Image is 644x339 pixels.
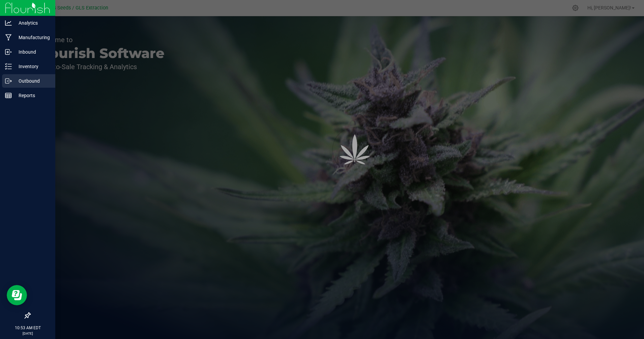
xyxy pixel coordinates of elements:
[5,92,12,99] inline-svg: Reports
[3,331,52,336] p: [DATE]
[5,49,12,55] inline-svg: Inbound
[12,48,52,56] p: Inbound
[3,325,52,331] p: 10:53 AM EDT
[7,285,27,305] iframe: Resource center
[5,78,12,84] inline-svg: Outbound
[5,63,12,70] inline-svg: Inventory
[12,33,52,41] p: Manufacturing
[12,91,52,100] p: Reports
[5,20,12,26] inline-svg: Analytics
[12,62,52,70] p: Inventory
[5,34,12,41] inline-svg: Manufacturing
[12,77,52,85] p: Outbound
[12,19,52,27] p: Analytics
